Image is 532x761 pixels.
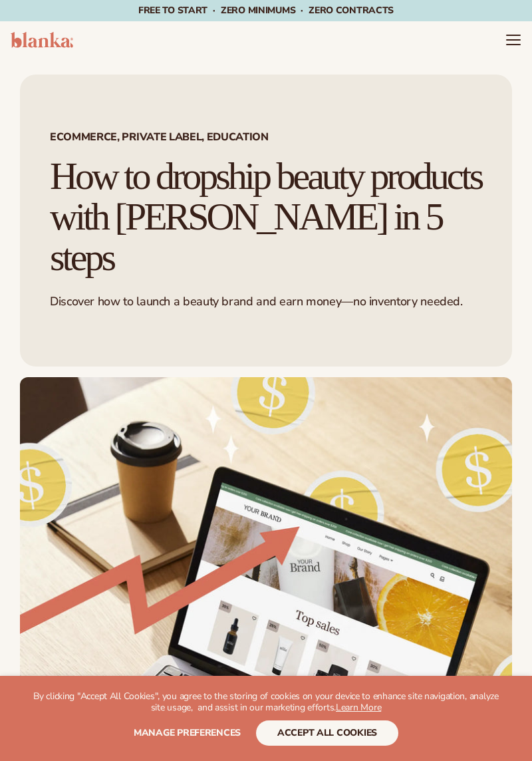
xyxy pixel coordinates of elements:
h1: How to dropship beauty products with [PERSON_NAME] in 5 steps [50,156,482,278]
p: By clicking "Accept All Cookies", you agree to the storing of cookies on your device to enhance s... [27,691,505,714]
p: Discover how to launch a beauty brand and earn money—no inventory needed. [50,294,482,309]
img: logo [11,32,73,48]
a: Learn More [336,701,381,714]
button: Manage preferences [134,720,241,746]
span: Manage preferences [134,726,241,739]
button: accept all cookies [256,720,398,746]
span: Ecommerce, Private Label, EDUCATION [50,132,482,142]
summary: Menu [505,32,521,48]
span: Free to start · ZERO minimums · ZERO contracts [138,4,394,17]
